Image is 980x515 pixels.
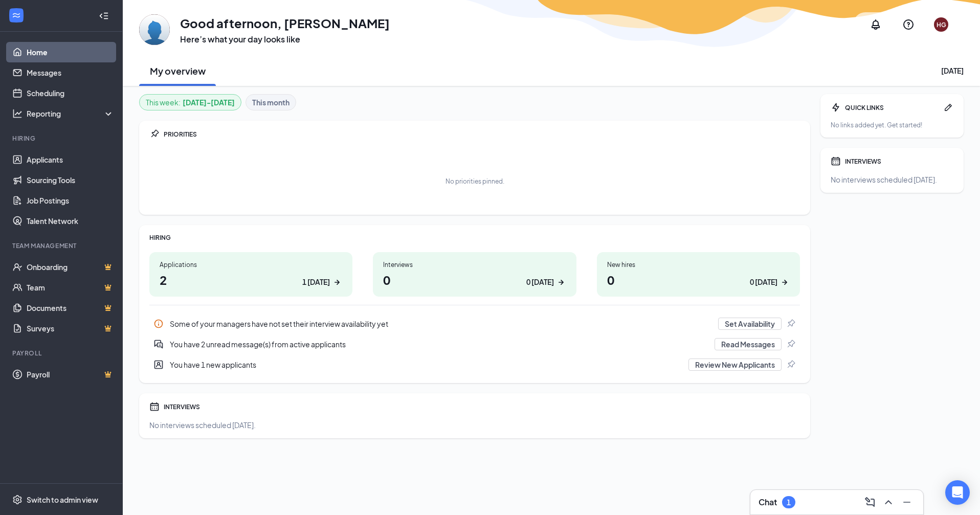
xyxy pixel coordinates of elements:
[27,277,114,298] a: TeamCrown
[27,190,114,211] a: Job Postings
[302,277,330,287] div: 1 [DATE]
[149,354,800,375] div: You have 1 new applicants
[12,241,112,250] div: Team Management
[27,211,114,231] a: Talent Network
[27,495,98,505] div: Switch to admin view
[12,134,112,143] div: Hiring
[149,252,352,297] a: Applications21 [DATE]ArrowRight
[27,149,114,170] a: Applicants
[12,108,23,119] svg: Analysis
[27,170,114,190] a: Sourcing Tools
[383,271,566,288] h1: 0
[899,494,915,510] button: Minimize
[607,271,790,288] h1: 0
[149,420,800,430] div: No interviews scheduled [DATE].
[882,496,895,508] svg: ChevronUp
[27,364,114,385] a: PayrollCrown
[870,18,882,31] svg: Notifications
[160,260,342,269] div: Applications
[786,360,796,370] svg: Pin
[786,319,796,329] svg: Pin
[880,494,897,510] button: ChevronUp
[149,401,160,412] svg: Calendar
[149,354,800,375] a: UserEntityYou have 1 new applicantsReview New ApplicantsPin
[170,319,712,329] div: Some of your managers have not set their interview availability yet
[27,298,114,318] a: DocumentsCrown
[688,359,782,371] button: Review New Applicants
[170,360,682,370] div: You have 1 new applicants
[945,480,970,505] div: Open Intercom Messenger
[149,233,800,242] div: HIRING
[937,20,946,29] div: HG
[11,10,21,20] svg: WorkstreamLogo
[831,156,841,166] svg: Calendar
[12,495,23,505] svg: Settings
[153,319,164,329] svg: Info
[149,334,800,354] a: DoubleChatActiveYou have 2 unread message(s) from active applicantsRead MessagesPin
[146,97,235,108] div: This week :
[12,349,112,357] div: Payroll
[164,402,800,411] div: INTERVIEWS
[149,129,160,139] svg: Pin
[556,277,566,287] svg: ArrowRight
[750,277,777,287] div: 0 [DATE]
[153,360,164,370] svg: UserEntity
[779,277,790,287] svg: ArrowRight
[902,18,915,31] svg: QuestionInfo
[845,157,953,166] div: INTERVIEWS
[27,108,115,119] div: Reporting
[526,277,554,287] div: 0 [DATE]
[831,121,953,129] div: No links added yet. Get started!
[150,64,206,77] h2: My overview
[183,97,235,108] b: [DATE] - [DATE]
[332,277,342,287] svg: ArrowRight
[170,339,708,349] div: You have 2 unread message(s) from active applicants
[139,14,170,45] img: Harbison GM
[149,314,800,334] div: Some of your managers have not set their interview availability yet
[943,102,953,113] svg: Pen
[862,494,878,510] button: ComposeMessage
[180,14,390,32] h1: Good afternoon, [PERSON_NAME]
[99,11,109,21] svg: Collapse
[149,334,800,354] div: You have 2 unread message(s) from active applicants
[607,260,790,269] div: New hires
[252,97,289,108] b: This month
[27,257,114,277] a: OnboardingCrown
[160,271,342,288] h1: 2
[27,83,114,103] a: Scheduling
[787,498,791,507] div: 1
[180,34,390,45] h3: Here’s what your day looks like
[901,496,913,508] svg: Minimize
[383,260,566,269] div: Interviews
[149,314,800,334] a: InfoSome of your managers have not set their interview availability yetSet AvailabilityPin
[941,65,964,76] div: [DATE]
[786,339,796,349] svg: Pin
[831,102,841,113] svg: Bolt
[759,497,777,508] h3: Chat
[446,177,504,186] div: No priorities pinned.
[715,338,782,350] button: Read Messages
[27,42,114,62] a: Home
[864,496,876,508] svg: ComposeMessage
[27,318,114,339] a: SurveysCrown
[831,174,953,185] div: No interviews scheduled [DATE].
[597,252,800,297] a: New hires00 [DATE]ArrowRight
[164,130,800,139] div: PRIORITIES
[153,339,164,349] svg: DoubleChatActive
[718,318,782,330] button: Set Availability
[27,62,114,83] a: Messages
[845,103,939,112] div: QUICK LINKS
[373,252,576,297] a: Interviews00 [DATE]ArrowRight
